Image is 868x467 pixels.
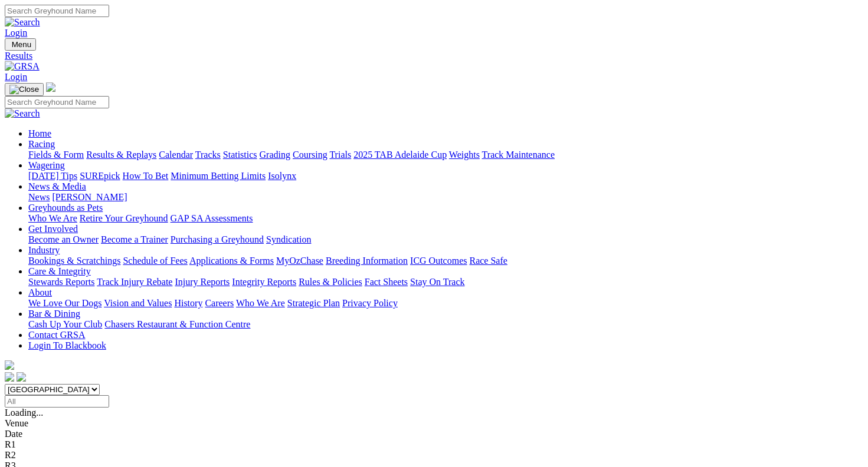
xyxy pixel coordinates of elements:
div: Date [5,429,863,439]
a: Strategic Plan [287,298,340,308]
a: Chasers Restaurant & Function Centre [104,319,250,329]
input: Select date [5,395,109,408]
a: Syndication [266,234,311,244]
img: twitter.svg [17,372,26,382]
div: Venue [5,418,863,429]
div: News & Media [28,192,863,203]
a: Fields & Form [28,150,84,160]
a: MyOzChase [276,256,323,266]
a: Who We Are [236,298,285,308]
a: Stewards Reports [28,277,94,287]
a: Login [5,72,27,82]
button: Toggle navigation [5,83,44,96]
img: logo-grsa-white.png [46,82,55,92]
a: Racing [28,139,55,149]
a: Fact Sheets [365,277,408,287]
a: Track Maintenance [482,150,555,160]
a: Home [28,128,51,138]
span: Menu [12,40,31,49]
div: Industry [28,256,863,266]
input: Search [5,96,109,108]
a: Greyhounds as Pets [28,203,103,213]
a: Care & Integrity [28,266,91,276]
div: R2 [5,450,863,461]
a: Integrity Reports [232,277,296,287]
a: Isolynx [268,171,296,181]
a: Contact GRSA [28,330,85,340]
a: Login [5,28,27,38]
a: Privacy Policy [342,298,398,308]
img: Search [5,17,40,28]
a: Become an Owner [28,234,99,244]
a: Who We Are [28,213,77,223]
div: Wagering [28,171,863,181]
a: GAP SA Assessments [171,213,253,223]
a: Breeding Information [326,256,408,266]
a: Race Safe [469,256,507,266]
a: News [28,192,50,202]
a: ICG Outcomes [410,256,467,266]
a: Trials [329,150,351,160]
a: Retire Your Greyhound [80,213,168,223]
a: Track Injury Rebate [97,277,172,287]
a: Cash Up Your Club [28,319,102,329]
a: History [174,298,202,308]
a: Results & Replays [86,150,156,160]
a: Rules & Policies [299,277,362,287]
div: Racing [28,150,863,160]
div: Bar & Dining [28,319,863,330]
a: Login To Blackbook [28,340,106,350]
img: Search [5,108,40,119]
a: How To Bet [123,171,169,181]
a: Bookings & Scratchings [28,256,120,266]
span: Loading... [5,408,43,418]
input: Search [5,5,109,17]
img: GRSA [5,61,40,72]
a: Bar & Dining [28,309,80,319]
a: Wagering [28,160,65,170]
a: Applications & Forms [189,256,274,266]
a: Results [5,51,863,61]
a: Vision and Values [104,298,172,308]
a: 2025 TAB Adelaide Cup [353,150,447,160]
a: Become a Trainer [101,234,168,244]
a: We Love Our Dogs [28,298,101,308]
div: Greyhounds as Pets [28,213,863,224]
a: Coursing [293,150,327,160]
img: logo-grsa-white.png [5,360,14,370]
div: Get Involved [28,234,863,245]
a: [PERSON_NAME] [52,192,127,202]
div: About [28,298,863,309]
a: News & Media [28,181,86,191]
a: Calendar [159,150,193,160]
a: SUREpick [80,171,120,181]
button: Toggle navigation [5,38,36,51]
a: Stay On Track [410,277,464,287]
div: Care & Integrity [28,277,863,287]
a: Purchasing a Greyhound [171,234,264,244]
a: [DATE] Tips [28,171,77,181]
img: facebook.svg [5,372,14,382]
a: Minimum Betting Limits [171,171,266,181]
img: Close [9,85,39,94]
a: Weights [449,150,480,160]
a: Grading [260,150,290,160]
a: Tracks [195,150,221,160]
a: Schedule of Fees [123,256,187,266]
a: Get Involved [28,224,78,234]
a: Industry [28,245,60,255]
div: R1 [5,439,863,450]
a: About [28,287,52,297]
a: Careers [205,298,234,308]
a: Injury Reports [175,277,230,287]
a: Statistics [223,150,257,160]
